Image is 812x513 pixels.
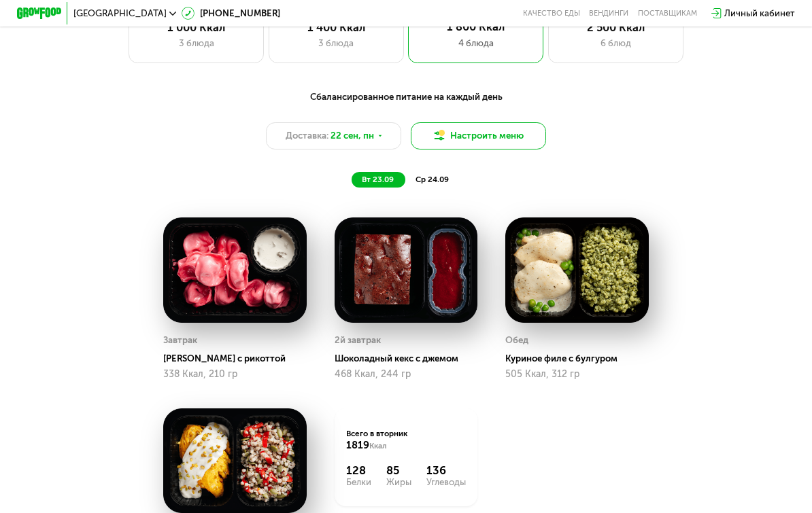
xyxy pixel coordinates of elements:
a: [PHONE_NUMBER] [182,7,280,20]
div: поставщикам [638,9,697,18]
div: 2й завтрак [335,332,381,349]
div: Завтрак [163,332,197,349]
div: Жиры [386,478,411,487]
div: Куриное филе с булгуром [505,353,657,365]
div: Сбалансированное питание на каждый день [72,90,740,105]
div: 1 000 Ккал [141,21,252,35]
div: Углеводы [426,478,466,487]
div: 4 блюда [420,37,532,50]
button: Настроить меню [411,122,546,149]
div: 6 блюд [560,37,672,50]
a: Вендинги [589,9,628,18]
span: 1819 [346,439,369,451]
a: Качество еды [523,9,580,18]
div: 505 Ккал, 312 гр [505,369,648,380]
div: 338 Ккал, 210 гр [163,369,306,380]
div: 128 [346,464,371,478]
span: Доставка: [286,129,328,143]
div: 3 блюда [280,37,392,50]
div: 2 500 Ккал [560,21,672,35]
span: вт 23.09 [362,175,394,184]
div: Личный кабинет [724,7,795,20]
span: 22 сен, пн [331,129,374,143]
span: [GEOGRAPHIC_DATA] [73,9,167,18]
span: ср 24.09 [416,175,449,184]
div: 1 400 Ккал [280,21,392,35]
div: 1 800 Ккал [420,20,532,34]
div: 85 [386,464,411,478]
div: 136 [426,464,466,478]
div: Белки [346,478,371,487]
div: Шоколадный кекс с джемом [335,353,486,365]
div: Обед [505,332,528,349]
div: 468 Ккал, 244 гр [335,369,477,380]
div: [PERSON_NAME] с рикоттой [163,353,315,365]
div: Всего в вторник [346,428,467,453]
span: Ккал [369,441,387,450]
div: 3 блюда [141,37,252,50]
